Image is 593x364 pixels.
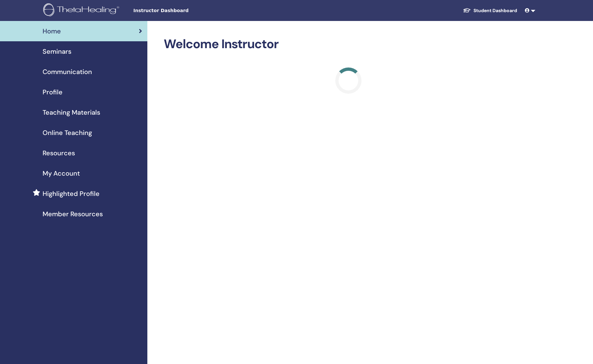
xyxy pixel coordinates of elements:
[43,148,75,158] span: Resources
[43,87,63,97] span: Profile
[164,37,533,52] h2: Welcome Instructor
[43,26,61,36] span: Home
[43,3,121,18] img: logo.png
[43,67,92,77] span: Communication
[463,8,471,13] img: graduation-cap-white.svg
[43,209,103,219] span: Member Resources
[43,128,92,138] span: Online Teaching
[43,47,71,56] span: Seminars
[43,168,80,178] span: My Account
[133,7,232,14] span: Instructor Dashboard
[43,189,100,199] span: Highlighted Profile
[458,5,522,17] a: Student Dashboard
[43,107,100,117] span: Teaching Materials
